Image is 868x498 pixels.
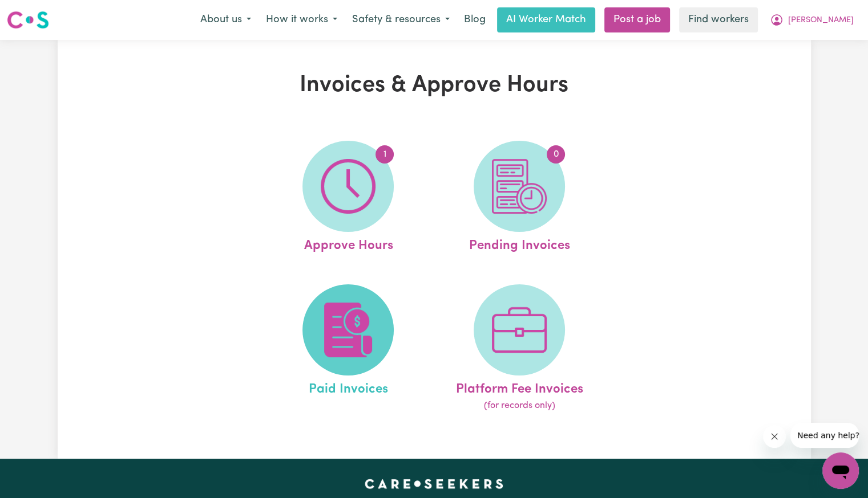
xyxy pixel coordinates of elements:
[762,8,861,32] button: My Account
[7,8,69,17] span: Need any help?
[345,8,457,32] button: Safety & resources
[437,141,601,256] a: Pending Invoices
[309,375,388,399] span: Paid Invoices
[259,8,345,32] button: How it works
[457,7,492,32] a: Blog
[788,14,854,27] span: [PERSON_NAME]
[790,423,859,448] iframe: Message from company
[497,7,595,32] a: AI Worker Match
[266,141,430,256] a: Approve Hours
[484,399,555,413] span: (for records only)
[763,425,786,448] iframe: Close message
[822,452,859,489] iframe: Button to launch messaging window
[604,7,670,32] a: Post a job
[376,145,394,164] span: 1
[7,7,49,33] a: Careseekers logo
[365,479,503,488] a: Careseekers home page
[679,7,758,32] a: Find workers
[193,8,259,32] button: About us
[437,284,601,413] a: Platform Fee Invoices(for records only)
[7,10,49,30] img: Careseekers logo
[266,284,430,413] a: Paid Invoices
[304,232,393,256] span: Approve Hours
[456,375,583,399] span: Platform Fee Invoices
[547,145,565,164] span: 0
[469,232,570,256] span: Pending Invoices
[190,72,679,99] h1: Invoices & Approve Hours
